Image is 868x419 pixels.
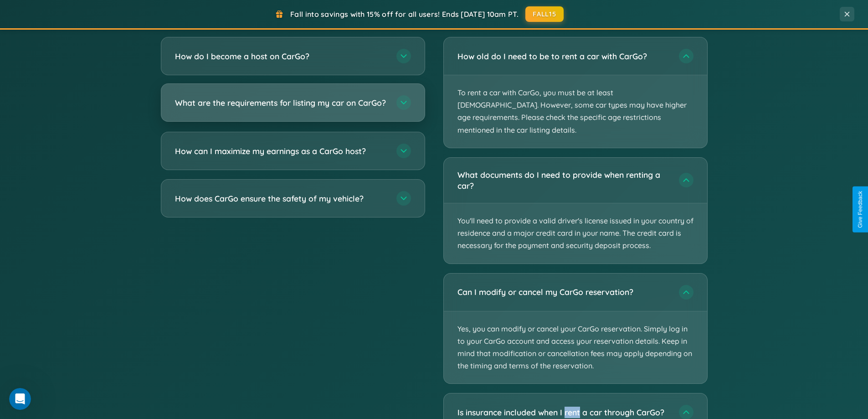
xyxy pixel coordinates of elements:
h3: How does CarGo ensure the safety of my vehicle? [175,193,387,204]
h3: How do I become a host on CarGo? [175,51,387,62]
p: Yes, you can modify or cancel your CarGo reservation. Simply log in to your CarGo account and acc... [444,311,707,384]
p: To rent a car with CarGo, you must be at least [DEMOGRAPHIC_DATA]. However, some car types may ha... [444,75,707,148]
h3: Is insurance included when I rent a car through CarGo? [457,407,670,418]
iframe: Intercom live chat [9,388,31,410]
div: Give Feedback [857,191,863,228]
span: Fall into savings with 15% off for all users! Ends [DATE] 10am PT. [290,10,519,19]
h3: What documents do I need to provide when renting a car? [457,169,670,191]
h3: What are the requirements for listing my car on CarGo? [175,97,387,109]
button: FALL15 [525,6,564,22]
h3: How old do I need to be to rent a car with CarGo? [457,51,670,62]
h3: How can I maximize my earnings as a CarGo host? [175,145,387,157]
h3: Can I modify or cancel my CarGo reservation? [457,286,670,298]
p: You'll need to provide a valid driver's license issued in your country of residence and a major c... [444,203,707,264]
